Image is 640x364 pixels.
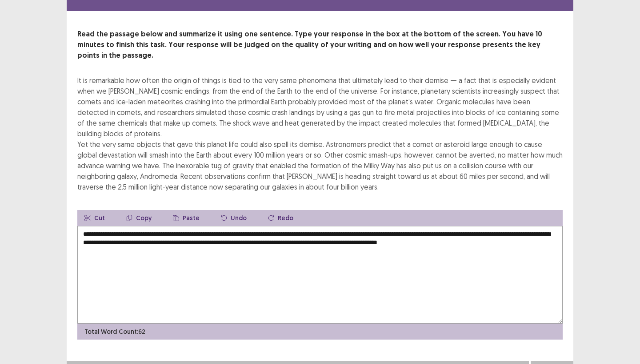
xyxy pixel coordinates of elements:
button: Cut [77,210,112,226]
p: Read the passage below and summarize it using one sentence. Type your response in the box at the ... [77,29,563,61]
button: Redo [261,210,300,226]
button: Undo [214,210,254,226]
p: Total Word Count: 62 [84,327,145,336]
button: Paste [166,210,207,226]
button: Copy [119,210,159,226]
div: It is remarkable how often the origin of things is tied to the very same phenomena that ultimatel... [77,75,563,192]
